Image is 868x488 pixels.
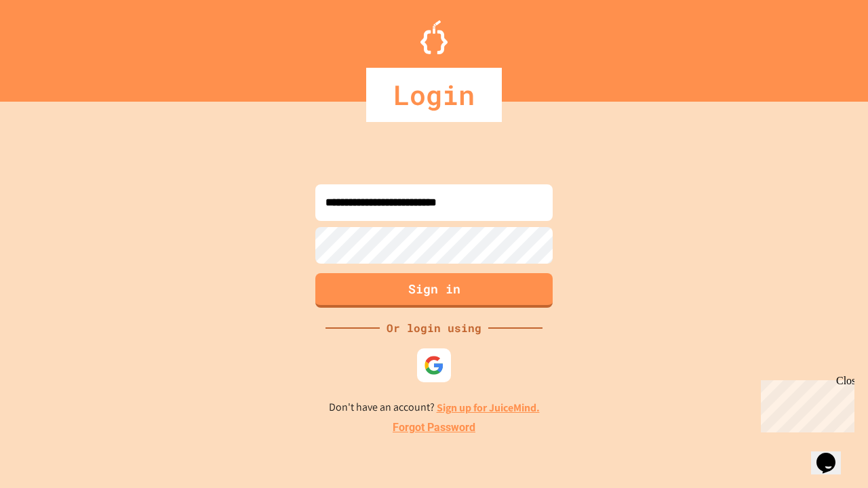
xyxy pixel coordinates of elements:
[437,401,540,415] a: Sign up for JuiceMind.
[366,68,502,122] div: Login
[5,5,94,86] div: Chat with us now!Close
[755,375,854,432] iframe: chat widget
[393,420,475,436] a: Forgot Password
[424,355,444,375] img: google-icon.svg
[380,320,488,336] div: Or login using
[329,399,540,416] p: Don't have an account?
[315,273,553,308] button: Sign in
[811,434,854,474] iframe: chat widget
[420,20,448,54] img: Logo.svg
